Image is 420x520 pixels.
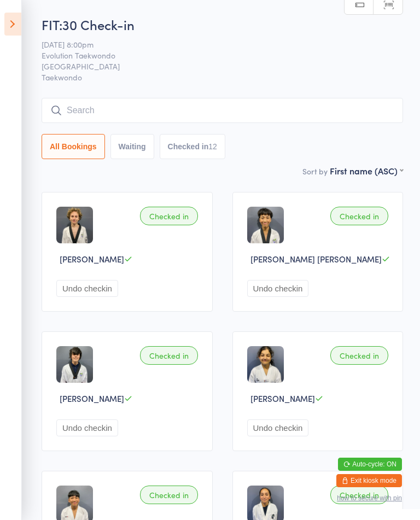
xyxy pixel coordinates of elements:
[247,207,284,243] img: image1747041241.png
[337,494,402,502] button: how to secure with pin
[247,280,309,297] button: Undo checkin
[140,207,198,225] div: Checked in
[56,280,118,297] button: Undo checkin
[160,134,225,159] button: Checked in12
[330,346,388,365] div: Checked in
[330,207,388,225] div: Checked in
[42,72,403,83] span: Taekwondo
[60,393,124,404] span: [PERSON_NAME]
[302,166,328,177] label: Sort by
[42,39,386,50] span: [DATE] 8:00pm
[247,419,309,436] button: Undo checkin
[42,15,403,33] h2: FIT:30 Check-in
[60,253,124,265] span: [PERSON_NAME]
[42,98,403,123] input: Search
[56,346,93,383] img: image1747041326.png
[338,458,402,471] button: Auto-cycle: ON
[330,165,403,177] div: First name (ASC)
[56,207,93,243] img: image1747041582.png
[247,346,284,383] img: image1747039418.png
[42,50,386,61] span: Evolution Taekwondo
[42,61,386,72] span: [GEOGRAPHIC_DATA]
[110,134,154,159] button: Waiting
[42,134,105,159] button: All Bookings
[330,486,388,504] div: Checked in
[56,419,118,436] button: Undo checkin
[336,474,402,487] button: Exit kiosk mode
[250,393,315,404] span: [PERSON_NAME]
[208,142,217,151] div: 12
[140,486,198,504] div: Checked in
[250,253,382,265] span: [PERSON_NAME] [PERSON_NAME]
[140,346,198,365] div: Checked in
